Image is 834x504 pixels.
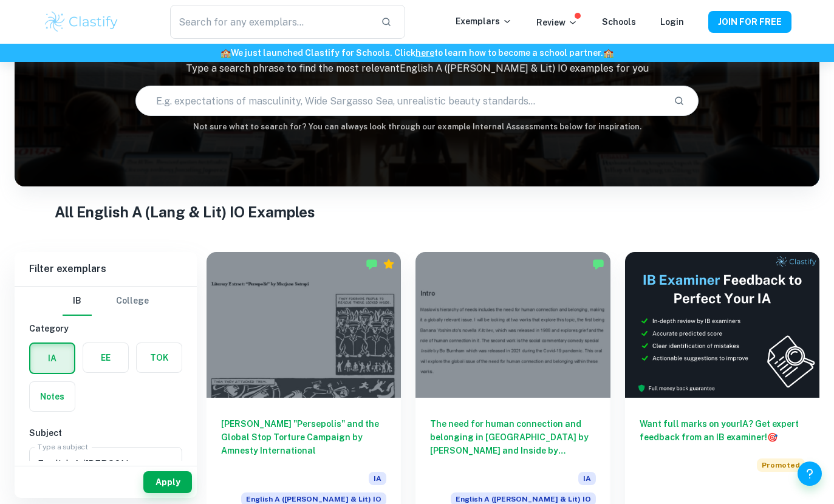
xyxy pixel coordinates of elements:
button: IB [63,287,92,316]
a: here [415,48,434,58]
span: 🏫 [603,48,614,58]
h6: The need for human connection and belonging in [GEOGRAPHIC_DATA] by [PERSON_NAME] and Inside by [... [430,417,595,457]
img: Marked [592,258,604,270]
div: Filter type choice [63,287,149,316]
h6: Not sure what to search for? You can always look through our example Internal Assessments below f... [15,121,819,133]
button: Help and Feedback [798,461,822,486]
a: Login [660,17,684,27]
p: Review [536,16,578,29]
p: Exemplars [456,15,512,28]
h1: All English A (Lang & Lit) IO Examples [55,201,779,223]
label: Type a subject [38,441,88,452]
button: Search [669,90,689,111]
h6: Filter exemplars [15,252,197,286]
span: Promoted [757,458,805,472]
p: Type a search phrase to find the most relevant English A ([PERSON_NAME] & Lit) IO examples for you [15,61,819,76]
input: E.g. expectations of masculinity, Wide Sargasso Sea, unrealistic beauty standards... [136,84,665,118]
h6: We just launched Clastify for Schools. Click to learn how to become a school partner. [2,46,832,60]
span: 🏫 [220,48,231,58]
button: TOK [137,343,182,372]
button: Notes [30,382,75,411]
button: EE [83,343,128,372]
h6: [PERSON_NAME] "Persepolis" and the Global Stop Torture Campaign by Amnesty International [221,417,386,457]
button: IA [30,344,74,373]
button: Open [161,455,178,472]
button: College [116,287,149,316]
span: IA [369,472,386,485]
div: Premium [383,258,395,270]
h6: Category [29,322,182,335]
img: Marked [366,258,378,270]
h6: Subject [29,426,182,440]
a: Schools [602,17,636,27]
img: Thumbnail [625,252,819,398]
h6: Want full marks on your IA ? Get expert feedback from an IB examiner! [640,417,805,444]
span: 🎯 [767,432,778,442]
button: Apply [143,471,192,493]
button: JOIN FOR FREE [708,11,791,33]
img: Clastify logo [43,10,120,34]
span: IA [578,472,596,485]
input: Search for any exemplars... [170,5,371,39]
